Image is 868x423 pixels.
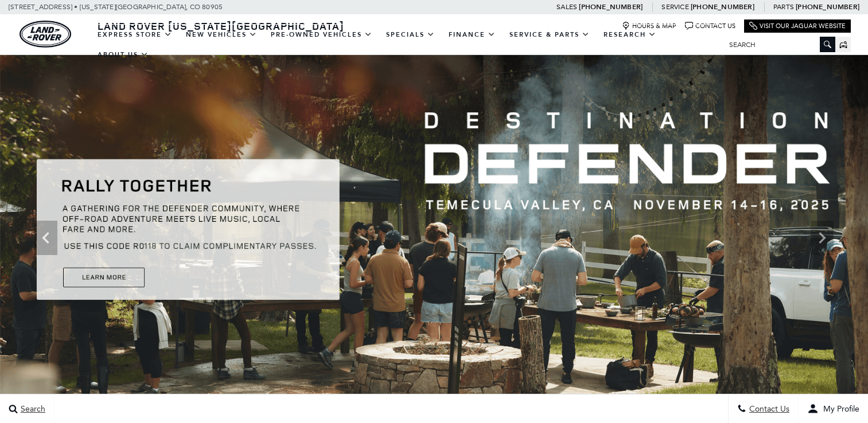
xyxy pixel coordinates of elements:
[264,25,379,45] a: Pre-Owned Vehicles
[685,22,735,30] a: Contact Us
[442,25,503,45] a: Finance
[691,2,754,11] a: [PHONE_NUMBER]
[20,21,71,48] img: Land Rover
[556,3,577,11] span: Sales
[597,25,663,45] a: Research
[91,19,351,33] a: Land Rover [US_STATE][GEOGRAPHIC_DATA]
[98,19,344,33] span: Land Rover [US_STATE][GEOGRAPHIC_DATA]
[9,3,223,11] a: [STREET_ADDRESS] • [US_STATE][GEOGRAPHIC_DATA], CO 80905
[749,22,846,30] a: Visit Our Jaguar Website
[799,394,868,423] button: user-profile-menu
[622,22,676,30] a: Hours & Map
[661,3,688,11] span: Service
[796,2,859,11] a: [PHONE_NUMBER]
[503,25,597,45] a: Service & Parts
[579,2,643,11] a: [PHONE_NUMBER]
[91,25,179,45] a: EXPRESS STORE
[179,25,264,45] a: New Vehicles
[746,404,789,414] span: Contact Us
[20,21,71,48] a: land-rover
[773,3,794,11] span: Parts
[18,404,45,414] span: Search
[91,45,155,65] a: About Us
[91,25,721,65] nav: Main Navigation
[379,25,442,45] a: Specials
[721,38,835,52] input: Search
[819,404,859,414] span: My Profile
